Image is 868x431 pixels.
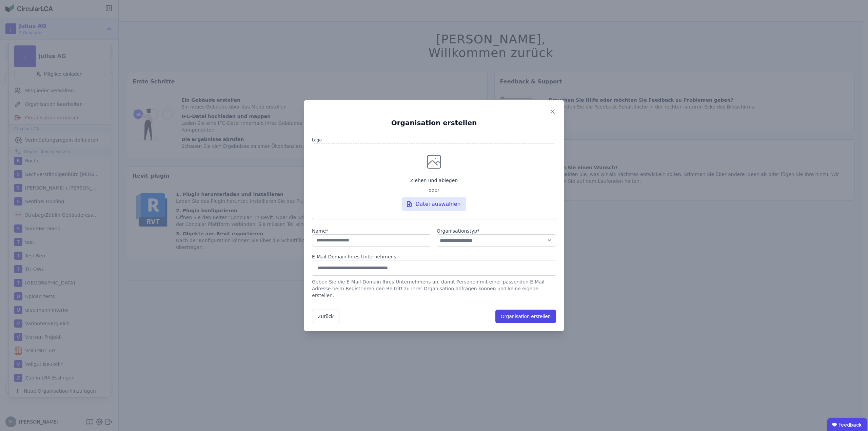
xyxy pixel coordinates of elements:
[312,118,556,128] h6: Organisation erstellen
[312,310,339,323] button: Zurück
[437,228,556,234] label: audits.requiredField
[495,310,556,323] button: Organisation erstellen
[312,137,556,143] label: Logo
[312,253,556,260] div: E-Mail-Domain Ihres Unternehmens
[429,187,439,193] span: oder
[312,228,431,234] label: audits.requiredField
[410,177,458,184] span: Ziehen und ablegen
[312,276,556,299] div: Geben Sie die E-Mail-Domain Ihres Unternehmens an, damit Personen mit einer passenden E-Mail-Adre...
[402,197,466,211] div: Datei auswählen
